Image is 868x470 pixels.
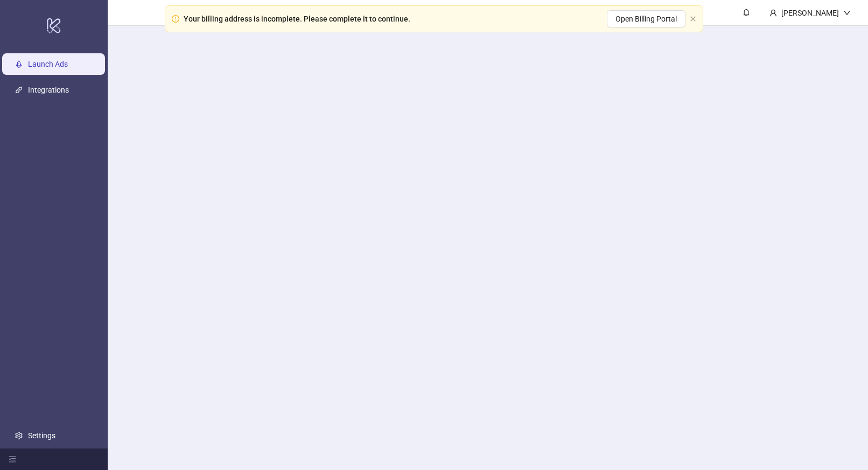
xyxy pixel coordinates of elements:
button: Open Billing Portal [607,10,685,27]
a: Integrations [28,86,69,94]
span: bell [743,9,750,16]
span: menu-fold [9,455,16,463]
div: [PERSON_NAME] [777,7,843,19]
span: exclamation-circle [172,15,179,23]
div: Your billing address is incomplete. Please complete it to continue. [184,13,410,25]
a: Settings [28,431,55,440]
span: down [843,9,851,17]
a: Launch Ads [28,60,68,68]
span: close [690,16,696,22]
button: close [690,16,696,23]
span: user [769,9,777,17]
span: Open Billing Portal [615,15,677,23]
